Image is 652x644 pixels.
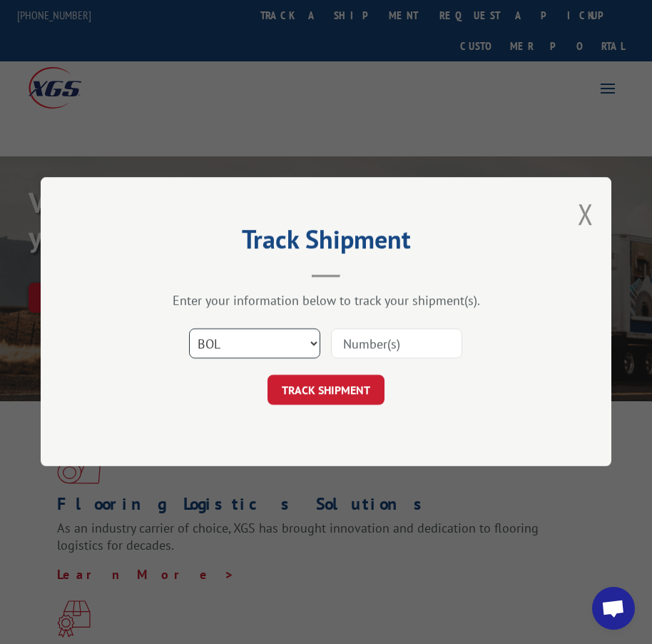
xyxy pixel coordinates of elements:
[331,329,462,359] input: Number(s)
[268,376,384,406] button: TRACK SHIPMENT
[578,195,594,233] button: Close modal
[112,229,540,256] h2: Track Shipment
[592,587,635,630] a: Open chat
[112,293,540,309] div: Enter your information below to track your shipment(s).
